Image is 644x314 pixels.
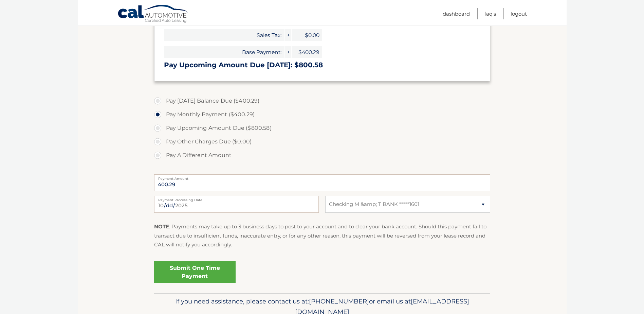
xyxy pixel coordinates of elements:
label: Pay A Different Amount [154,149,490,162]
input: Payment Date [154,196,319,213]
label: Pay Monthly Payment ($400.29) [154,108,490,121]
a: Submit One Time Payment [154,261,236,283]
span: $400.29 [292,46,322,58]
input: Payment Amount [154,174,490,191]
p: : Payments may take up to 3 business days to post to your account and to clear your bank account.... [154,222,490,249]
span: Sales Tax: [164,29,284,41]
label: Pay [DATE] Balance Due ($400.29) [154,94,490,108]
label: Payment Amount [154,174,490,180]
label: Pay Other Charges Due ($0.00) [154,135,490,149]
a: Cal Automotive [117,4,189,24]
strong: NOTE [154,223,169,230]
span: [PHONE_NUMBER] [309,297,369,305]
span: $0.00 [292,29,322,41]
span: + [284,29,291,41]
a: Dashboard [443,8,470,19]
a: FAQ's [484,8,496,19]
span: + [284,46,291,58]
h3: Pay Upcoming Amount Due [DATE]: $800.58 [164,61,480,69]
span: Base Payment: [164,46,284,58]
label: Pay Upcoming Amount Due ($800.58) [154,121,490,135]
label: Payment Processing Date [154,196,319,201]
a: Logout [511,8,527,19]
